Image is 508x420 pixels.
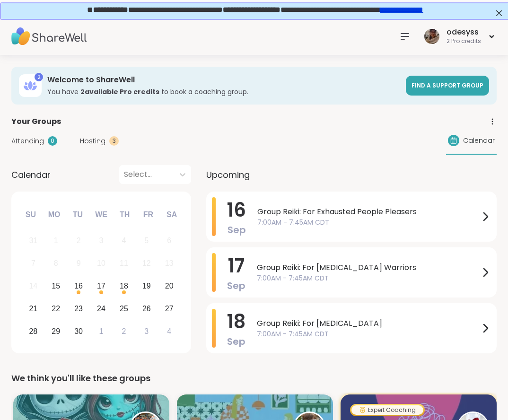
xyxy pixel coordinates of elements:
div: 9 [77,257,81,270]
span: Calendar [11,168,51,181]
div: Not available Tuesday, September 9th, 2025 [69,254,89,274]
div: Not available Wednesday, September 10th, 2025 [91,254,112,274]
div: Th [114,204,135,225]
div: Choose Tuesday, September 23rd, 2025 [69,298,89,319]
img: ShareWell Nav Logo [11,20,87,53]
div: Not available Sunday, September 7th, 2025 [23,254,44,274]
div: Choose Thursday, September 18th, 2025 [114,276,134,297]
div: Choose Sunday, September 28th, 2025 [23,321,44,341]
div: 1 [99,325,104,338]
b: 2 available Pro credit s [80,87,159,96]
div: Mo [44,204,64,225]
div: Choose Saturday, September 20th, 2025 [159,276,179,297]
div: 18 [120,280,128,292]
div: 27 [165,302,174,315]
div: 13 [165,257,174,270]
div: Choose Wednesday, September 24th, 2025 [91,298,112,319]
div: Choose Sunday, September 21st, 2025 [23,298,44,319]
div: Choose Friday, October 3rd, 2025 [136,321,157,341]
span: Calendar [463,136,495,146]
span: Upcoming [206,168,250,181]
div: Not available Monday, September 8th, 2025 [46,254,66,274]
div: Choose Tuesday, September 16th, 2025 [69,276,89,297]
div: 25 [120,302,128,315]
span: Attending [11,136,44,146]
span: 16 [227,197,246,223]
div: 4 [122,234,126,247]
div: 8 [54,257,58,270]
div: Not available Sunday, September 14th, 2025 [23,276,44,297]
div: Not available Sunday, August 31st, 2025 [23,231,44,251]
div: 0 [48,136,57,146]
div: month 2025-09 [22,229,180,342]
img: odesyss [424,29,439,44]
span: Your Groups [11,116,61,127]
div: 31 [29,234,37,247]
span: 17 [228,253,245,279]
div: Fr [138,204,158,225]
span: 18 [227,308,245,335]
span: 7:00AM - 7:45AM CDT [257,218,480,227]
div: 23 [74,302,83,315]
div: Choose Friday, September 19th, 2025 [136,276,157,297]
div: 29 [52,325,60,338]
div: 2 [35,73,43,81]
div: 11 [120,257,128,270]
div: 12 [142,257,151,270]
div: 30 [74,325,83,338]
div: Not available Friday, September 5th, 2025 [136,231,157,251]
div: 19 [142,280,151,292]
div: Tu [67,204,88,225]
div: Not available Thursday, September 11th, 2025 [114,254,134,274]
div: Choose Friday, September 26th, 2025 [136,298,157,319]
div: 26 [142,302,151,315]
span: Sep [227,279,245,292]
div: Not available Wednesday, September 3rd, 2025 [91,231,112,251]
div: Not available Tuesday, September 2nd, 2025 [69,231,89,251]
div: 3 [144,325,149,338]
div: Expert Coaching [351,405,423,415]
div: Not available Monday, September 1st, 2025 [46,231,66,251]
span: 7:00AM - 7:45AM CDT [257,329,480,339]
div: Choose Monday, September 15th, 2025 [46,276,66,297]
div: 24 [97,302,105,315]
div: Choose Wednesday, October 1st, 2025 [91,321,112,341]
div: 7 [31,257,35,270]
div: Not available Thursday, September 4th, 2025 [114,231,134,251]
div: 3 [99,234,104,247]
div: Not available Saturday, September 13th, 2025 [159,254,179,274]
div: Choose Thursday, October 2nd, 2025 [114,321,134,341]
span: Group Reiki: For [MEDICAL_DATA] [257,318,480,329]
div: We think you'll like these groups [11,372,497,385]
div: Choose Thursday, September 25th, 2025 [114,298,134,319]
div: 22 [52,302,60,315]
div: Choose Monday, September 29th, 2025 [46,321,66,341]
span: Sep [227,335,245,348]
h3: You have to book a coaching group. [47,87,400,96]
div: Choose Monday, September 22nd, 2025 [46,298,66,319]
div: 17 [97,280,105,292]
div: Choose Wednesday, September 17th, 2025 [91,276,112,297]
div: 28 [29,325,37,338]
div: 5 [144,234,149,247]
div: Sa [161,204,182,225]
div: 2 [122,325,126,338]
div: 10 [97,257,105,270]
div: Choose Saturday, September 27th, 2025 [159,298,179,319]
div: Not available Saturday, September 6th, 2025 [159,231,179,251]
div: 2 [77,234,81,247]
div: Su [20,204,41,225]
a: Find a support group [406,76,489,96]
div: 16 [74,280,83,292]
div: 21 [29,302,37,315]
div: 2 Pro credits [447,37,481,45]
div: 3 [109,136,119,146]
span: 7:00AM - 7:45AM CDT [257,273,480,283]
div: 4 [167,325,171,338]
div: 15 [52,280,60,292]
span: Group Reiki: For [MEDICAL_DATA] Warriors [257,262,480,273]
div: Not available Friday, September 12th, 2025 [136,254,157,274]
div: 20 [165,280,174,292]
span: Hosting [80,136,105,146]
div: 6 [167,234,171,247]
